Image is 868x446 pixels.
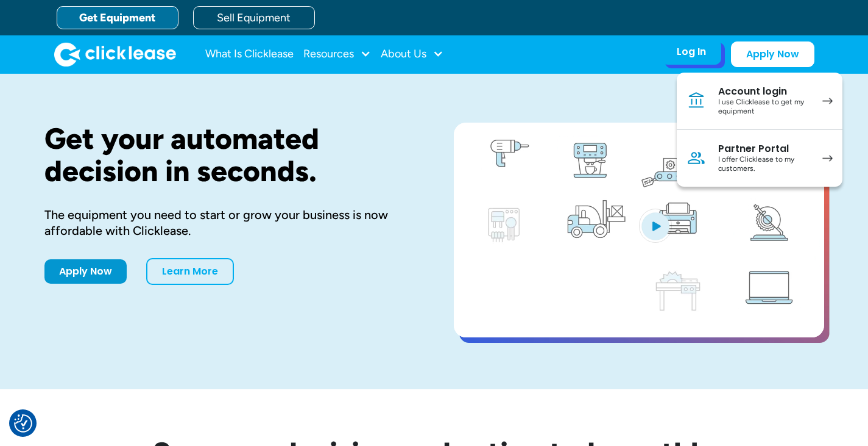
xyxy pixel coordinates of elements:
a: What Is Clicklease [205,42,294,67]
a: Apply Now [731,41,814,67]
a: Get Equipment [57,6,178,29]
nav: Log In [677,73,842,187]
div: I offer Clicklease to my customers. [718,155,810,174]
img: Clicklease logo [54,42,176,67]
img: Revisit consent button [14,414,32,433]
img: arrow [822,98,833,104]
img: Blue play button logo on a light blue circular background [639,209,672,243]
div: Account login [718,85,810,98]
div: Resources [303,42,371,67]
div: Log In [677,46,706,58]
button: Consent Preferences [14,414,32,433]
div: I use Clicklease to get my equipment [718,98,810,117]
img: arrow [822,155,833,162]
img: Person icon [686,148,706,168]
div: About Us [381,42,443,67]
a: Apply Now [44,259,127,284]
a: Learn More [146,258,234,285]
h1: Get your automated decision in seconds. [44,123,415,187]
div: The equipment you need to start or grow your business is now affordable with Clicklease. [44,207,415,239]
a: open lightbox [454,123,824,337]
a: home [54,42,176,67]
img: Bank icon [686,91,706,110]
div: Partner Portal [718,143,810,155]
a: Partner PortalI offer Clicklease to my customers. [677,130,842,187]
a: Sell Equipment [193,6,315,29]
a: Account loginI use Clicklease to get my equipment [677,73,842,130]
